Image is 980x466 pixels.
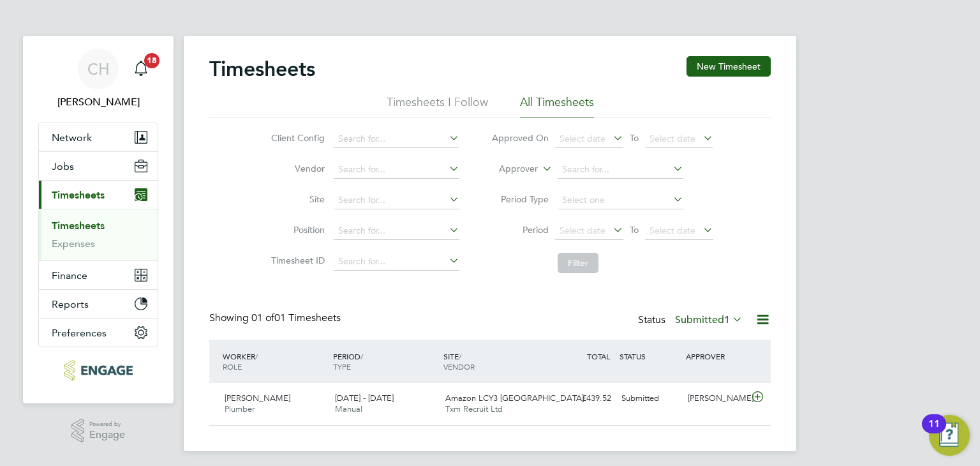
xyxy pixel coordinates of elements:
span: Reports [52,298,89,310]
button: Open Resource Center, 11 new notifications [929,415,970,456]
span: Chloe Harding [38,94,158,110]
span: Network [52,132,92,144]
span: TOTAL [587,351,610,361]
span: Powered by [89,419,125,430]
span: Select date [560,225,605,236]
button: Filter [558,253,598,273]
div: [PERSON_NAME] [683,388,749,409]
label: Vendor [267,163,325,174]
span: CH [87,61,110,77]
nav: Main navigation [23,36,174,403]
div: Status [638,312,745,329]
div: SITE [440,345,551,378]
a: 18 [128,49,154,89]
span: Plumber [225,403,255,414]
label: Approver [480,163,538,176]
input: Select one [558,192,683,209]
label: Position [267,224,325,236]
input: Search for... [334,192,459,209]
div: PERIOD [330,345,440,378]
div: £439.52 [550,388,616,409]
input: Search for... [334,130,459,148]
a: Powered byEngage [71,419,126,443]
span: Finance [52,269,87,282]
span: / [360,351,363,361]
a: CH[PERSON_NAME] [38,49,158,110]
span: ROLE [223,361,242,372]
input: Search for... [334,253,459,271]
span: Txm Recruit Ltd [445,403,503,414]
span: Manual [335,403,362,414]
label: Period Type [491,193,549,205]
span: TYPE [333,361,351,372]
button: New Timesheet [687,56,771,77]
span: 01 of [251,312,274,324]
button: Jobs [39,152,158,180]
label: Period [491,224,549,236]
button: Network [39,123,158,151]
div: APPROVER [683,345,749,368]
span: Select date [560,133,605,144]
span: To [626,130,642,146]
div: Submitted [616,388,683,409]
li: Timesheets I Follow [387,94,488,117]
input: Search for... [334,222,459,240]
a: Timesheets [52,220,105,232]
a: Expenses [52,237,95,250]
span: 1 [724,313,730,326]
span: VENDOR [443,361,475,372]
li: All Timesheets [520,94,594,117]
button: Finance [39,261,158,289]
span: [DATE] - [DATE] [335,393,394,403]
span: Engage [89,430,125,440]
span: 18 [144,53,160,68]
span: To [626,222,642,238]
label: Site [267,193,325,205]
div: STATUS [616,345,683,368]
label: Timesheet ID [267,255,325,266]
img: txmrecruit-logo-retina.png [64,360,132,380]
div: Timesheets [39,209,158,260]
label: Submitted [675,313,743,326]
input: Search for... [558,161,683,179]
span: [PERSON_NAME] [225,393,290,403]
h2: Timesheets [209,56,315,82]
span: / [459,351,461,361]
div: 11 [928,424,940,440]
a: Go to home page [38,360,158,380]
span: / [255,351,258,361]
span: Select date [650,133,695,144]
span: Timesheets [52,189,105,201]
span: Jobs [52,160,74,172]
input: Search for... [334,161,459,179]
div: WORKER [219,345,330,378]
label: Client Config [267,132,325,144]
span: Select date [650,225,695,236]
span: Amazon LCY3 [GEOGRAPHIC_DATA] [445,393,584,403]
button: Reports [39,290,158,318]
div: Showing [209,312,343,325]
span: Preferences [52,327,107,339]
span: 01 Timesheets [251,312,341,324]
label: Approved On [491,132,549,144]
button: Preferences [39,319,158,347]
button: Timesheets [39,181,158,209]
